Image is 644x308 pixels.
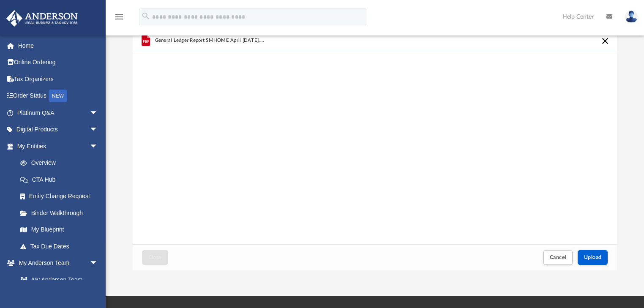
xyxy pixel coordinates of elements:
i: menu [114,12,124,22]
a: My Blueprint [12,221,106,238]
a: Entity Change Request [12,188,111,205]
button: Close [142,250,168,265]
span: Upload [584,255,602,260]
button: Cancel this upload [600,36,610,46]
span: Close [148,255,162,260]
button: Cancel [543,250,573,265]
a: Overview [12,155,111,172]
span: arrow_drop_down [90,121,106,139]
a: Tax Organizers [6,71,111,87]
span: Cancel [550,255,567,260]
span: arrow_drop_down [90,255,106,272]
i: search [141,11,150,21]
div: NEW [49,90,67,102]
a: Home [6,37,111,54]
img: User Pic [625,11,638,23]
a: My Anderson Teamarrow_drop_down [6,255,106,272]
span: General Ledger Report SMHOME April [DATE].pdf [155,38,266,43]
img: Anderson Advisors Platinum Portal [4,10,80,27]
button: Upload [578,250,608,265]
a: Platinum Q&Aarrow_drop_down [6,104,111,121]
div: grid [133,30,617,245]
a: My Entitiesarrow_drop_down [6,138,111,155]
a: My Anderson Team [12,271,102,288]
div: Upload [133,30,617,270]
a: CTA Hub [12,171,111,188]
a: Digital Productsarrow_drop_down [6,121,111,138]
a: menu [114,16,124,22]
span: arrow_drop_down [90,104,106,122]
span: arrow_drop_down [90,138,106,155]
a: Order StatusNEW [6,87,111,105]
a: Online Ordering [6,54,111,71]
a: Tax Due Dates [12,238,111,255]
a: Binder Walkthrough [12,204,111,221]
